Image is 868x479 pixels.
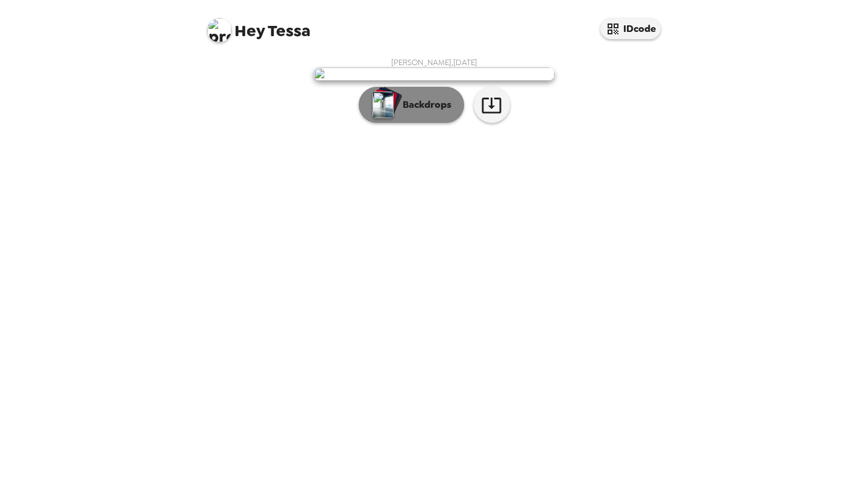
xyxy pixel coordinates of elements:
[397,98,451,112] p: Backdrops
[207,18,231,42] img: profile pic
[207,12,310,39] span: Tessa
[359,87,464,123] button: Backdrops
[313,67,555,81] img: user
[391,57,477,67] span: [PERSON_NAME] , [DATE]
[600,18,661,39] button: IDcode
[234,20,265,42] span: Hey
